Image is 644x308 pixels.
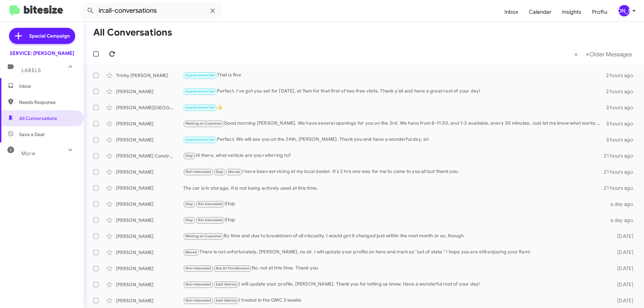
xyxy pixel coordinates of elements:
[116,281,183,288] div: [PERSON_NAME]
[198,202,223,206] span: Not Interested
[116,104,183,111] div: [PERSON_NAME][GEOGRAPHIC_DATA]
[185,298,211,303] span: Not-Interested
[183,232,606,240] div: By time and due to breakdown of oil viscosity, I would get it changed just within the next month ...
[183,297,606,304] div: I traded in the GMC 3 weeks
[604,185,639,191] div: 21 hours ago
[216,282,236,287] span: Sold Vehicle
[116,88,183,95] div: [PERSON_NAME]
[9,28,75,44] a: Special Campaign
[185,153,194,158] span: Stop
[574,50,578,58] span: «
[604,169,639,175] div: 21 hours ago
[606,104,639,111] div: 3 hours ago
[29,33,70,39] span: Special Campaign
[185,234,222,238] span: Waiting on Customer
[183,152,604,160] div: Hi there, what vehicle are you referring to?
[587,2,613,22] a: Profile
[185,218,194,222] span: Stop
[606,217,639,224] div: a day ago
[185,266,211,270] span: Not-Interested
[216,298,236,303] span: Sold Vehicle
[116,201,183,207] div: [PERSON_NAME]
[606,249,639,256] div: [DATE]
[557,2,587,22] a: Insights
[183,185,604,191] div: The car is in storage. It is not being actively used at this time.
[116,152,183,159] div: [PERSON_NAME] Construc
[116,136,183,143] div: [PERSON_NAME]
[606,297,639,304] div: [DATE]
[116,265,183,272] div: [PERSON_NAME]
[606,88,639,95] div: 2 hours ago
[185,170,211,174] span: Not-Interested
[604,152,639,159] div: 21 hours ago
[185,202,194,206] span: Stop
[10,50,74,57] div: SERVICE: [PERSON_NAME]
[570,47,582,61] button: Previous
[185,121,222,126] span: Waiting on Customer
[606,233,639,240] div: [DATE]
[116,233,183,240] div: [PERSON_NAME]
[228,170,240,174] span: Moved
[116,217,183,224] div: [PERSON_NAME]
[183,136,606,143] div: Perfect. We will see you on the 24th, [PERSON_NAME]. Thank you and have a wonderful day, sir.
[183,168,604,176] div: I have been servicing at my local dealer. It's 2 hrs one way for me to come to you all but thank ...
[606,281,639,288] div: [DATE]
[606,72,639,79] div: 2 hours ago
[606,136,639,143] div: 3 hours ago
[586,50,589,58] span: »
[183,216,606,224] div: Stop
[116,120,183,127] div: [PERSON_NAME]
[185,250,197,254] span: Moved
[183,281,606,288] div: I will update your profile, [PERSON_NAME]. Thank you for letting us know. Have a wonderful rest o...
[116,72,183,79] div: Trinity [PERSON_NAME]
[198,218,223,222] span: Not Interested
[183,264,606,272] div: No, not at this time. Thank you
[116,297,183,304] div: [PERSON_NAME]
[19,131,44,138] span: Save a Deal
[183,71,606,79] div: That is fine
[499,2,524,22] a: Inbox
[613,5,637,16] button: [PERSON_NAME]
[185,137,215,142] span: Appointment Set
[619,5,630,16] div: [PERSON_NAME]
[19,115,57,122] span: All Conversations
[93,27,172,38] h1: All Conversations
[21,67,41,73] span: Labels
[216,266,250,270] span: Not At This Moment
[524,2,557,22] a: Calendar
[185,89,215,94] span: Appointment Set
[185,73,215,77] span: Appointment Set
[183,87,606,95] div: Perfect. I've got you set for [DATE], at 9am for that first of two free visits. Thank y'all and h...
[183,120,606,127] div: Good morning [PERSON_NAME]. We have several openings for you on the 3rd. We have from 8-11:30, an...
[582,47,636,61] button: Next
[606,265,639,272] div: [DATE]
[81,3,222,19] input: Search
[216,170,224,174] span: Stop
[185,105,215,110] span: Appointment Set
[606,120,639,127] div: 3 hours ago
[183,200,606,208] div: Stop
[185,282,211,287] span: Not-Interested
[183,248,606,256] div: There is not unfortunately, [PERSON_NAME], no sir. I will update your profile on here and mark as...
[116,185,183,191] div: [PERSON_NAME]
[116,249,183,256] div: [PERSON_NAME]
[606,201,639,207] div: a day ago
[571,47,636,61] nav: Page navigation example
[183,104,606,111] div: 👍
[21,150,35,157] span: More
[19,83,76,89] span: Inbox
[116,169,183,175] div: [PERSON_NAME]
[19,99,76,106] span: Needs Response
[589,51,632,58] span: Older Messages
